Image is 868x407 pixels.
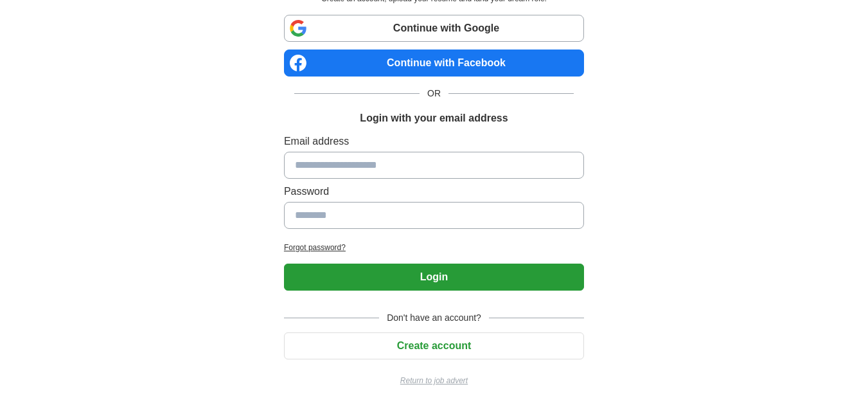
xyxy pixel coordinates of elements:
a: Continue with Facebook [284,50,584,77]
a: Return to job advert [284,375,584,386]
span: OR [420,87,448,100]
a: Continue with Google [284,15,584,42]
a: Create account [284,340,584,351]
label: Password [284,184,584,199]
button: Login [284,264,584,291]
a: Forgot password? [284,242,584,253]
button: Create account [284,332,584,359]
span: Don't have an account? [379,311,489,325]
h1: Login with your email address [360,111,508,126]
label: Email address [284,134,584,149]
